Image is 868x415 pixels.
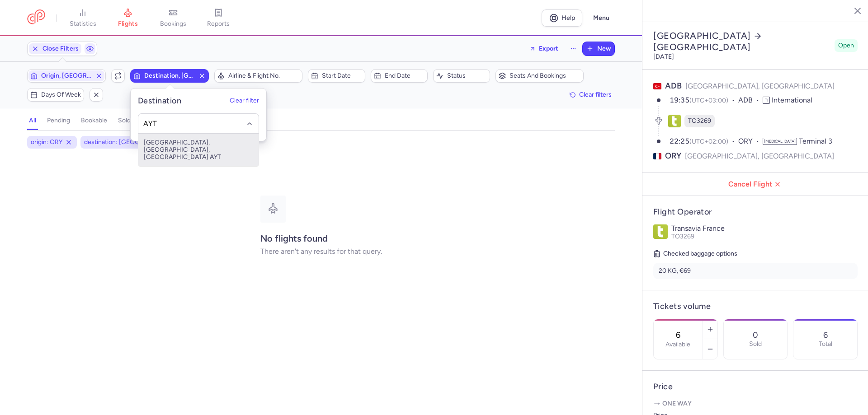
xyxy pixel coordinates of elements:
[447,72,487,79] span: Status
[27,69,106,83] button: Origin, [GEOGRAPHIC_DATA]
[524,42,564,56] button: Export
[542,9,582,27] a: Help
[653,207,858,217] h4: Flight Operator
[561,14,575,21] span: Help
[653,301,858,312] h4: Tickets volume
[653,248,858,259] h5: Checked baggage options
[196,8,241,28] a: reports
[495,69,584,83] button: Seats and bookings
[160,20,186,28] span: bookings
[371,69,428,83] button: End date
[685,150,834,162] span: [GEOGRAPHIC_DATA], [GEOGRAPHIC_DATA]
[763,97,770,104] span: TI
[670,137,689,145] time: 22:25
[772,96,812,104] span: International
[583,42,614,56] button: New
[151,8,196,28] a: bookings
[42,45,79,52] span: Close Filters
[144,72,195,79] span: Destination, [GEOGRAPHIC_DATA]
[749,340,762,348] p: Sold
[118,117,142,125] h4: sold out
[433,69,490,83] button: Status
[738,136,763,147] span: ORY
[84,138,184,147] span: destination: [GEOGRAPHIC_DATA]
[28,42,83,56] button: Close Filters
[385,72,425,79] span: End date
[838,41,854,50] span: Open
[653,263,858,279] li: 20 KG, €69
[668,115,681,127] figure: TO airline logo
[738,95,763,106] span: ADB
[653,53,674,61] time: [DATE]
[665,81,682,91] span: ADB
[671,224,858,233] p: Transavia France
[597,45,611,52] span: New
[130,69,209,83] button: Destination, [GEOGRAPHIC_DATA]
[29,117,36,125] h4: all
[138,96,181,106] h5: Destination
[27,88,84,102] button: Days of week
[41,72,92,79] span: Origin, [GEOGRAPHIC_DATA]
[207,20,230,28] span: reports
[653,399,858,408] p: One way
[665,341,690,348] label: Available
[823,331,828,340] p: 6
[60,8,105,28] a: statistics
[214,69,302,83] button: Airline & Flight No.
[689,138,728,145] span: (UTC+02:00)
[322,72,362,79] span: Start date
[509,72,580,79] span: Seats and bookings
[41,91,81,98] span: Days of week
[105,8,151,28] a: flights
[653,30,831,53] h2: [GEOGRAPHIC_DATA] [GEOGRAPHIC_DATA]
[230,98,259,105] button: Clear filter
[47,117,70,125] h4: pending
[566,88,615,102] button: Clear filters
[70,20,96,28] span: statistics
[689,97,728,104] span: (UTC+03:00)
[260,233,328,244] strong: No flights found
[308,69,365,83] button: Start date
[81,117,107,125] h4: bookable
[819,340,832,348] p: Total
[665,150,681,162] span: ORY
[799,137,832,145] span: Terminal 3
[138,134,259,166] span: [GEOGRAPHIC_DATA], [GEOGRAPHIC_DATA], [GEOGRAPHIC_DATA] AYT
[143,119,254,129] input: -searchbox
[753,331,758,340] p: 0
[118,20,138,28] span: flights
[653,224,668,239] img: Transavia France logo
[539,45,558,52] span: Export
[670,96,689,104] time: 19:35
[671,233,694,240] span: TO3269
[588,9,615,27] button: Menu
[27,9,45,26] a: CitizenPlane red outlined logo
[688,117,711,126] span: TO3269
[650,180,861,188] span: Cancel Flight
[653,382,858,392] h4: Price
[685,82,835,90] span: [GEOGRAPHIC_DATA], [GEOGRAPHIC_DATA]
[260,247,382,256] p: There aren't any results for that query.
[228,72,299,79] span: Airline & Flight No.
[31,138,62,147] span: origin: ORY
[763,138,797,145] span: [MEDICAL_DATA]
[579,91,612,98] span: Clear filters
